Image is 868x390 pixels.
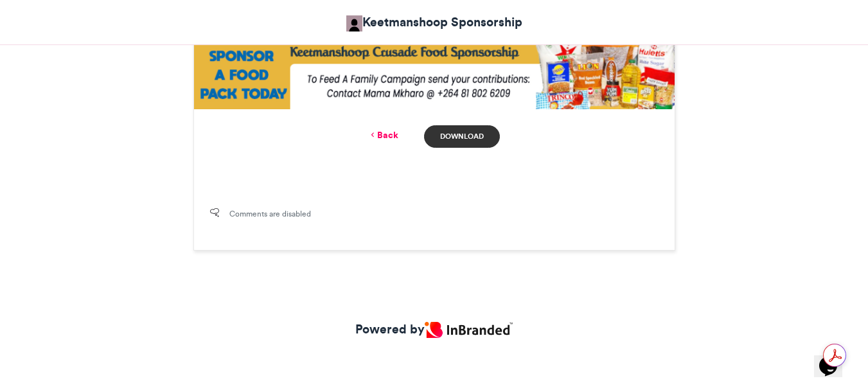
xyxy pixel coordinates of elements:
span: Comments are disabled [229,208,311,220]
img: Keetmanshoop Sponsorship [346,15,362,31]
a: Powered by [355,320,512,339]
a: Keetmanshoop Sponsorship [346,13,522,31]
a: Back [368,129,398,142]
a: Download [424,125,499,148]
img: Inbranded [425,322,512,338]
iframe: chat widget [814,339,855,377]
